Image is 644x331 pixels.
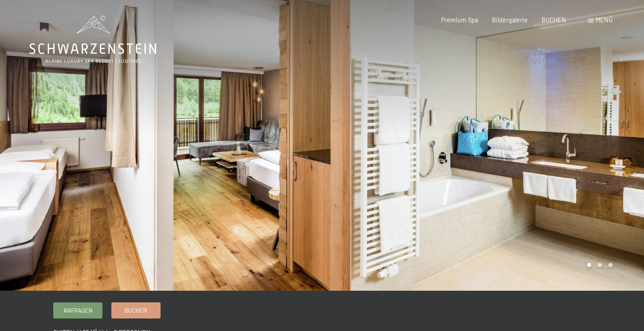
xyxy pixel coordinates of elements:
span: Anfragen [64,306,93,314]
a: Anfragen [54,303,102,318]
a: BUCHEN [542,16,566,24]
a: Premium Spa [441,16,478,24]
span: Buchen [124,306,147,314]
a: Buchen [112,303,160,318]
a: Bildergalerie [492,16,528,24]
span: Menü [596,16,613,24]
